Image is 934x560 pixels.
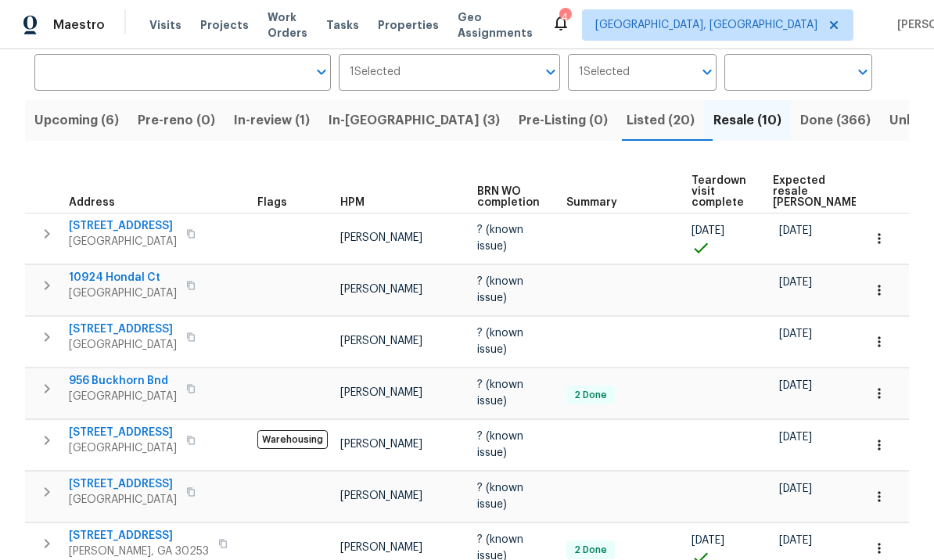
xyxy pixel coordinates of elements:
[69,270,177,285] span: 10924 Hondal Ct
[559,9,570,25] div: 4
[69,389,177,404] span: [GEOGRAPHIC_DATA]
[149,17,181,33] span: Visits
[779,432,812,443] span: [DATE]
[69,218,177,234] span: [STREET_ADDRESS]
[692,225,724,236] span: [DATE]
[340,197,365,208] span: HPM
[200,17,249,33] span: Projects
[852,61,874,83] button: Open
[779,328,812,339] span: [DATE]
[257,197,287,208] span: Flags
[34,109,119,131] span: Upcoming (6)
[779,535,812,546] span: [DATE]
[69,234,177,249] span: [GEOGRAPHIC_DATA]
[69,528,209,544] span: [STREET_ADDRESS]
[69,492,177,508] span: [GEOGRAPHIC_DATA]
[69,440,177,456] span: [GEOGRAPHIC_DATA]
[326,20,359,31] span: Tasks
[477,276,523,303] span: ? (known issue)
[692,175,746,208] span: Teardown visit complete
[69,197,115,208] span: Address
[692,535,724,546] span: [DATE]
[477,379,523,406] span: ? (known issue)
[311,61,332,83] button: Open
[779,225,812,236] span: [DATE]
[566,197,617,208] span: Summary
[579,66,630,79] span: 1 Selected
[477,224,523,251] span: ? (known issue)
[477,483,523,509] span: ? (known issue)
[779,277,812,288] span: [DATE]
[800,109,871,131] span: Done (366)
[69,337,177,353] span: [GEOGRAPHIC_DATA]
[268,9,307,41] span: Work Orders
[69,544,209,559] span: [PERSON_NAME], GA 30253
[69,373,177,389] span: 956 Buckhorn Bnd
[340,490,422,501] span: [PERSON_NAME]
[257,430,328,449] span: Warehousing
[779,380,812,391] span: [DATE]
[696,61,718,83] button: Open
[519,109,608,131] span: Pre-Listing (0)
[340,284,422,295] span: [PERSON_NAME]
[53,17,105,33] span: Maestro
[477,186,540,208] span: BRN WO completion
[329,109,500,131] span: In-[GEOGRAPHIC_DATA] (3)
[568,544,613,557] span: 2 Done
[69,285,177,301] span: [GEOGRAPHIC_DATA]
[138,109,215,131] span: Pre-reno (0)
[340,387,422,398] span: [PERSON_NAME]
[458,9,533,41] span: Geo Assignments
[627,109,695,131] span: Listed (20)
[340,439,422,450] span: [PERSON_NAME]
[595,17,817,33] span: [GEOGRAPHIC_DATA], [GEOGRAPHIC_DATA]
[350,66,401,79] span: 1 Selected
[69,425,177,440] span: [STREET_ADDRESS]
[477,328,523,354] span: ? (known issue)
[779,483,812,494] span: [DATE]
[340,542,422,553] span: [PERSON_NAME]
[713,109,781,131] span: Resale (10)
[568,389,613,402] span: 2 Done
[340,336,422,346] span: [PERSON_NAME]
[234,109,310,131] span: In-review (1)
[69,476,177,492] span: [STREET_ADDRESS]
[540,61,562,83] button: Open
[477,431,523,458] span: ? (known issue)
[69,321,177,337] span: [STREET_ADDRESS]
[340,232,422,243] span: [PERSON_NAME]
[378,17,439,33] span: Properties
[773,175,861,208] span: Expected resale [PERSON_NAME]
